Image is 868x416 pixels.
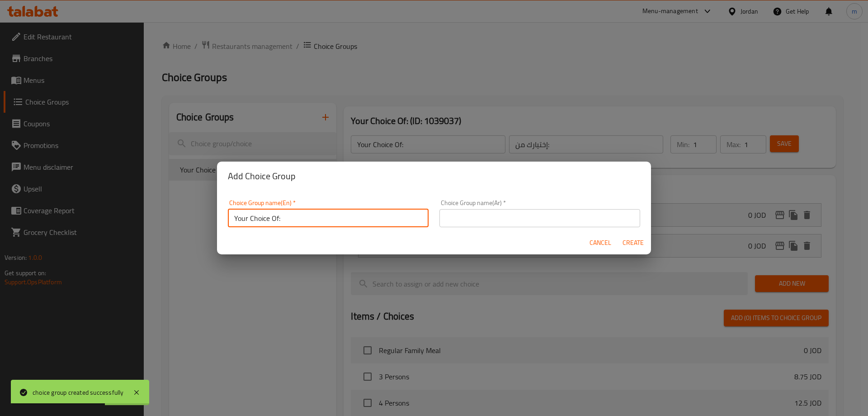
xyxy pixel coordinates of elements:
[33,387,124,397] div: choice group created successfully
[590,237,611,249] span: Cancel
[228,169,640,183] h2: Add Choice Group
[622,237,644,249] span: Create
[439,209,640,227] input: Please enter Choice Group name(ar)
[586,234,615,251] button: Cancel
[618,234,647,251] button: Create
[228,209,429,227] input: Please enter Choice Group name(en)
